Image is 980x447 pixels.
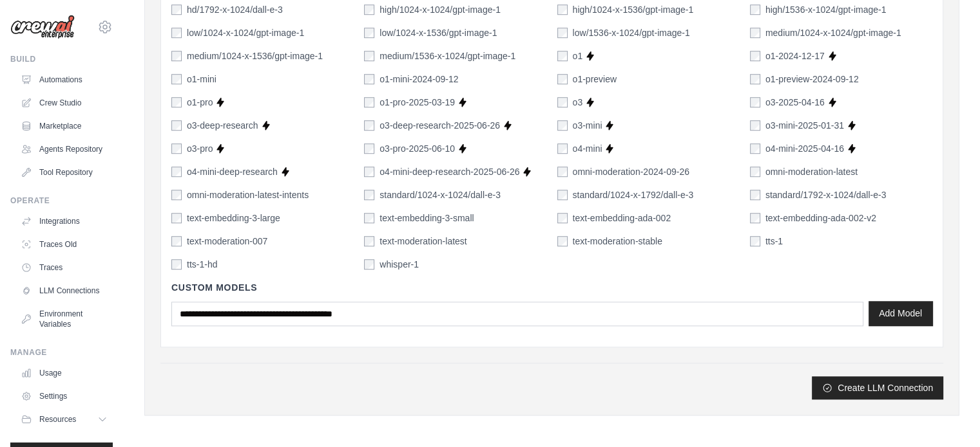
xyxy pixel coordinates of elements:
input: text-embedding-3-small [364,213,374,223]
input: o3-mini [557,120,568,131]
input: o1-preview-2024-09-12 [750,74,760,84]
label: o4-mini-2025-04-16 [765,142,844,155]
label: tts-1 [765,235,783,248]
input: o1-pro-2025-03-19 [364,97,374,107]
label: o1-2024-12-17 [765,50,825,62]
input: omni-moderation-2024-09-26 [557,167,568,177]
input: o4-mini-deep-research [171,167,182,177]
button: Resources [15,409,113,430]
label: medium/1536-x-1024/gpt-image-1 [380,50,515,62]
input: medium/1024-x-1536/gpt-image-1 [171,51,182,61]
input: omni-moderation-latest-intents [171,190,182,200]
label: standard/1024-x-1792/dall-e-3 [573,188,694,201]
input: whisper-1 [364,259,374,269]
label: standard/1792-x-1024/dall-e-3 [765,188,887,201]
label: medium/1024-x-1024/gpt-image-1 [765,26,901,39]
img: Logo [10,15,75,39]
input: o1 [557,51,568,61]
label: o3-pro-2025-06-10 [380,142,455,155]
a: Settings [15,386,113,406]
input: standard/1792-x-1024/dall-e-3 [750,190,760,200]
input: o1-preview [557,74,568,84]
a: Traces [15,257,113,278]
input: medium/1024-x-1024/gpt-image-1 [750,28,760,38]
input: text-moderation-stable [557,236,568,246]
input: low/1024-x-1536/gpt-image-1 [364,28,374,38]
a: Usage [15,363,113,383]
label: omni-moderation-2024-09-26 [573,165,689,178]
label: text-embedding-ada-002-v2 [765,212,876,224]
label: low/1536-x-1024/gpt-image-1 [573,26,690,39]
a: Environment Variables [15,304,113,334]
input: tts-1-hd [171,259,182,269]
label: o4-mini [573,142,602,155]
input: low/1024-x-1024/gpt-image-1 [171,28,182,38]
div: Manage [10,347,113,358]
button: Create LLM Connection [812,376,943,399]
label: o3-mini [573,119,602,132]
label: o4-mini-deep-research-2025-06-26 [380,165,519,178]
label: text-moderation-stable [573,235,662,248]
h4: Custom Models [171,281,932,294]
label: o3-pro [187,142,213,155]
input: o3-pro-2025-06-10 [364,143,374,154]
a: Automations [15,69,113,90]
label: o3-deep-research-2025-06-26 [380,119,500,132]
iframe: Chat Widget [916,385,980,447]
label: low/1024-x-1536/gpt-image-1 [380,26,497,39]
label: o4-mini-deep-research [187,165,278,178]
input: o3-deep-research [171,120,182,131]
span: Resources [39,414,76,424]
input: text-embedding-ada-002 [557,213,568,223]
input: o3 [557,97,568,107]
input: high/1024-x-1024/gpt-image-1 [364,5,374,15]
input: text-embedding-ada-002-v2 [750,213,760,223]
label: whisper-1 [380,258,419,271]
label: o1-mini [187,73,216,86]
input: medium/1536-x-1024/gpt-image-1 [364,51,374,61]
label: o1-pro [187,96,213,109]
input: o3-pro [171,143,182,154]
label: medium/1024-x-1536/gpt-image-1 [187,50,323,62]
a: LLM Connections [15,280,113,301]
a: Integrations [15,211,113,232]
a: Tool Repository [15,162,113,183]
input: standard/1024-x-1792/dall-e-3 [557,190,568,200]
label: text-embedding-ada-002 [573,212,671,224]
input: high/1536-x-1024/gpt-image-1 [750,5,760,15]
div: Build [10,54,113,64]
label: high/1536-x-1024/gpt-image-1 [765,3,887,16]
input: standard/1024-x-1024/dall-e-3 [364,190,374,200]
button: Add Model [869,301,932,325]
div: Operate [10,196,113,206]
input: hd/1792-x-1024/dall-e-3 [171,5,182,15]
label: o1-pro-2025-03-19 [380,96,455,109]
input: text-moderation-007 [171,236,182,246]
label: text-embedding-3-small [380,212,474,224]
label: low/1024-x-1024/gpt-image-1 [187,26,304,39]
label: standard/1024-x-1024/dall-e-3 [380,188,501,201]
a: Agents Repository [15,139,113,160]
a: Traces Old [15,234,113,255]
input: tts-1 [750,236,760,246]
label: text-embedding-3-large [187,212,280,224]
label: o1-preview-2024-09-12 [765,73,859,86]
input: omni-moderation-latest [750,167,760,177]
label: hd/1792-x-1024/dall-e-3 [187,3,283,16]
label: o3-mini-2025-01-31 [765,119,844,132]
input: o4-mini-2025-04-16 [750,143,760,154]
a: Marketplace [15,116,113,136]
input: o3-deep-research-2025-06-26 [364,120,374,131]
input: o3-mini-2025-01-31 [750,120,760,131]
label: omni-moderation-latest [765,165,858,178]
label: text-moderation-007 [187,235,267,248]
a: Crew Studio [15,93,113,113]
input: text-moderation-latest [364,236,374,246]
label: o1 [573,50,583,62]
label: o3 [573,96,583,109]
label: tts-1-hd [187,258,217,271]
label: high/1024-x-1024/gpt-image-1 [380,3,501,16]
input: o1-pro [171,97,182,107]
label: o1-preview [573,73,617,86]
